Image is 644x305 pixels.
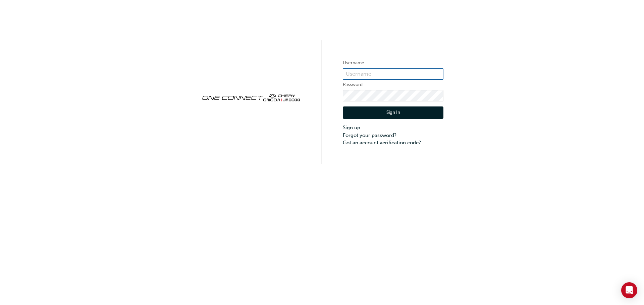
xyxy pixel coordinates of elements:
img: oneconnect [201,88,301,106]
div: Open Intercom Messenger [621,282,637,298]
a: Got an account verification code? [343,139,443,147]
button: Sign In [343,106,443,119]
label: Password [343,81,443,89]
a: Forgot your password? [343,132,443,139]
label: Username [343,59,443,67]
input: Username [343,68,443,80]
a: Sign up [343,124,443,132]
